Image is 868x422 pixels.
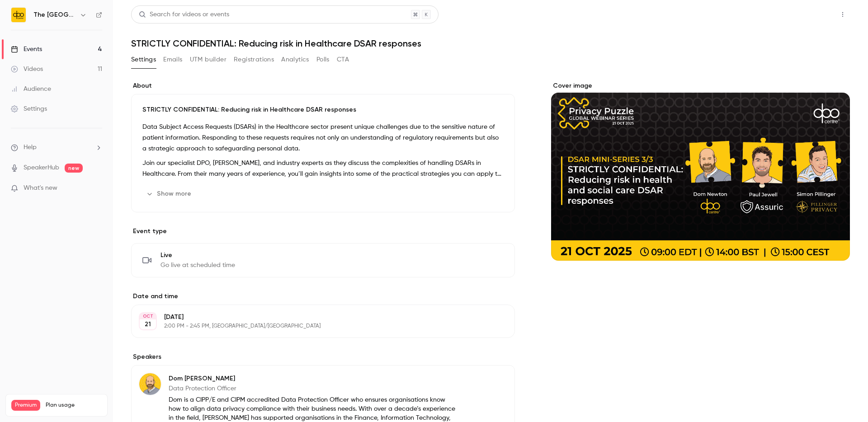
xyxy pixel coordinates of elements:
img: Dom Newton [139,373,161,395]
div: Events [11,45,42,54]
div: Videos [11,65,43,74]
button: UTM builder [190,52,226,67]
label: Cover image [551,81,850,90]
button: Settings [131,52,156,67]
button: Registrations [234,52,274,67]
h6: The [GEOGRAPHIC_DATA] [33,10,76,19]
p: [DATE] [164,313,467,322]
label: Speakers [131,352,515,361]
li: help-dropdown-opener [11,143,102,152]
p: Join our specialist DPO, [PERSON_NAME], and industry experts as they discuss the complexities of ... [142,158,504,179]
span: Help [24,143,37,152]
span: Premium [11,400,40,411]
p: STRICTLY CONFIDENTIAL: Reducing risk in Healthcare DSAR responses [142,105,504,114]
h1: STRICTLY CONFIDENTIAL: Reducing risk in Healthcare DSAR responses [131,38,850,49]
button: Share [793,5,828,23]
button: Show more [142,187,197,201]
section: Cover image [551,81,850,261]
label: About [131,81,515,90]
a: SpeakerHub [24,163,59,173]
div: Settings [11,104,47,113]
p: Data Subject Access Requests (DSARs) in the Healthcare sector present unique challenges due to th... [142,122,504,154]
button: Emails [163,52,182,67]
div: Search for videos or events [139,10,229,19]
span: Live [160,251,235,260]
span: new [65,164,83,173]
span: Go live at scheduled time [160,261,235,270]
img: The DPO Centre [11,8,26,22]
button: CTA [337,52,349,67]
button: Polls [316,52,330,67]
p: 2:00 PM - 2:45 PM, [GEOGRAPHIC_DATA]/[GEOGRAPHIC_DATA] [164,323,467,330]
p: Dom [PERSON_NAME] [169,374,456,383]
p: Event type [131,227,515,236]
label: Date and time [131,292,515,301]
button: Analytics [281,52,309,67]
span: Plan usage [46,402,102,409]
div: Audience [11,84,51,94]
span: What's new [24,183,57,193]
p: Data Protection Officer [169,384,456,393]
p: 21 [145,320,151,329]
div: OCT [140,313,156,319]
